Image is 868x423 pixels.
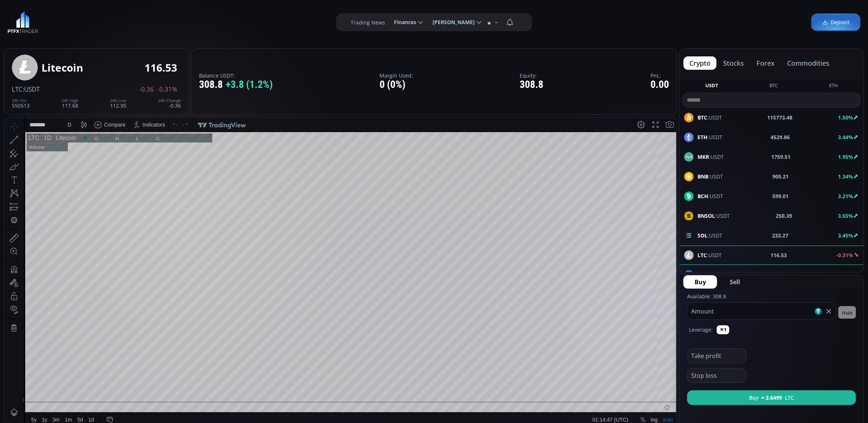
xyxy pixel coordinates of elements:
[586,295,626,309] button: 01:14:47 (UTC)
[762,394,782,401] b: ≈ 2.6499
[838,114,853,121] b: 1.50%
[717,325,729,334] button: ✕1
[698,232,708,239] b: SOL
[698,114,707,121] b: BTC
[156,18,170,24] div: 116.53
[646,299,653,305] div: log
[698,114,722,121] span: :USDT
[145,62,177,73] div: 116.53
[644,295,656,309] div: Toggle Log Scale
[99,295,111,309] div: Go to
[17,278,20,288] div: Hide Drawings Toolbar
[84,299,90,305] div: 1d
[689,326,713,334] label: Leverage:
[771,133,790,141] b: 4529.86
[110,98,126,103] div: 24h Low
[822,19,849,26] span: Deposit
[199,73,273,78] label: Balance USDT:
[768,114,793,121] b: 115773.48
[776,212,792,220] b: 250.39
[698,192,723,200] span: :USDT
[698,232,722,239] span: :USDT
[77,17,84,24] div: Market open
[24,27,40,32] div: Volume
[520,73,544,78] label: Equity:
[683,275,717,289] button: Buy
[838,153,853,160] b: 1.95%
[772,192,789,200] b: 599.01
[698,133,722,141] span: :USDT
[656,295,671,309] div: Toggle Auto Scale
[633,295,644,309] div: Toggle Percentage
[12,98,30,103] div: 24h Vol.
[135,18,150,24] div: 115.58
[650,79,669,91] div: 0.00
[23,85,40,94] span: :USDT
[158,98,181,103] div: 24h Change
[772,173,789,180] b: 905.21
[100,4,121,10] div: Compare
[63,4,67,10] div: D
[588,299,624,305] span: 01:14:47 (UTC)
[138,4,161,10] div: Indicators
[838,212,853,219] b: 3.55%
[132,18,135,24] div: L
[380,79,413,91] div: 0 (0%)
[687,390,856,405] button: Buy≈ 2.6499LTC
[687,293,726,300] label: Available: 308.8
[698,212,730,220] span: :USDT
[173,18,206,24] div: +0.70 (+0.60%)
[520,79,544,91] div: 308.8
[115,18,130,24] div: 116.96
[380,73,413,78] label: Margin Used:
[7,99,13,106] div: 
[650,73,669,78] label: PnL:
[719,275,751,289] button: Sell
[428,15,475,30] span: [PERSON_NAME]
[12,98,30,108] div: 550513
[698,153,709,160] b: MKR
[389,15,417,30] span: Finances
[152,18,156,24] div: C
[695,278,706,286] span: Buy
[772,232,788,239] b: 233.27
[698,212,715,219] b: BNSOL
[73,299,79,305] div: 5d
[7,11,38,33] img: LOGO
[35,17,47,24] div: 1D
[698,173,723,180] span: :USDT
[351,19,385,26] label: Trading News
[199,79,273,91] div: 308.8
[42,62,83,73] div: Litecoin
[781,56,835,70] button: commodities
[717,56,750,70] button: stocks
[838,134,853,141] b: 3.44%
[698,193,708,200] b: BCH
[27,299,32,305] div: 5y
[702,82,721,91] button: USDT
[47,17,72,24] div: Litecoin
[62,98,79,108] div: 117.68
[48,299,55,305] div: 3m
[158,86,177,93] span: -0.31%
[158,98,181,108] div: -0.36
[751,56,781,70] button: forex
[838,173,853,180] b: 1.34%
[24,17,35,24] div: LTC
[698,271,727,279] span: :USDT
[659,299,669,305] div: auto
[94,18,109,24] div: 115.83
[90,18,94,24] div: O
[37,299,43,305] div: 1y
[698,153,724,161] span: :USDT
[111,18,115,24] div: H
[62,98,79,103] div: 24h High
[226,79,273,91] span: +3.8 (1.2%)
[698,271,712,278] b: DASH
[139,86,154,93] span: -0.36
[775,271,788,279] b: 24.79
[43,27,61,32] div: 37.981K
[60,299,67,305] div: 1m
[838,193,853,200] b: 3.21%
